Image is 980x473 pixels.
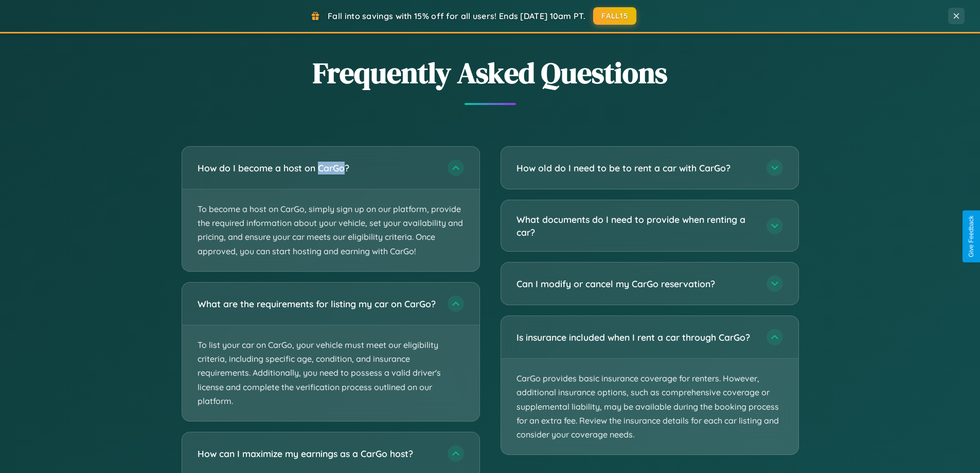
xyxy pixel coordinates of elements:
[198,447,437,460] h3: How can I maximize my earnings as a CarGo host?
[182,53,799,93] h2: Frequently Asked Questions
[198,162,437,174] h3: How do I become a host on CarGo?
[516,162,756,174] h3: How old do I need to be to rent a car with CarGo?
[328,11,585,21] span: Fall into savings with 15% off for all users! Ends [DATE] 10am PT.
[516,331,756,344] h3: Is insurance included when I rent a car through CarGo?
[516,277,756,290] h3: Can I modify or cancel my CarGo reservation?
[182,189,479,271] p: To become a host on CarGo, simply sign up on our platform, provide the required information about...
[593,7,636,25] button: FALL15
[516,213,756,238] h3: What documents do I need to provide when renting a car?
[182,325,479,421] p: To list your car on CarGo, your vehicle must meet our eligibility criteria, including specific ag...
[968,216,975,257] div: Give Feedback
[501,359,798,454] p: CarGo provides basic insurance coverage for renters. However, additional insurance options, such ...
[198,297,437,310] h3: What are the requirements for listing my car on CarGo?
